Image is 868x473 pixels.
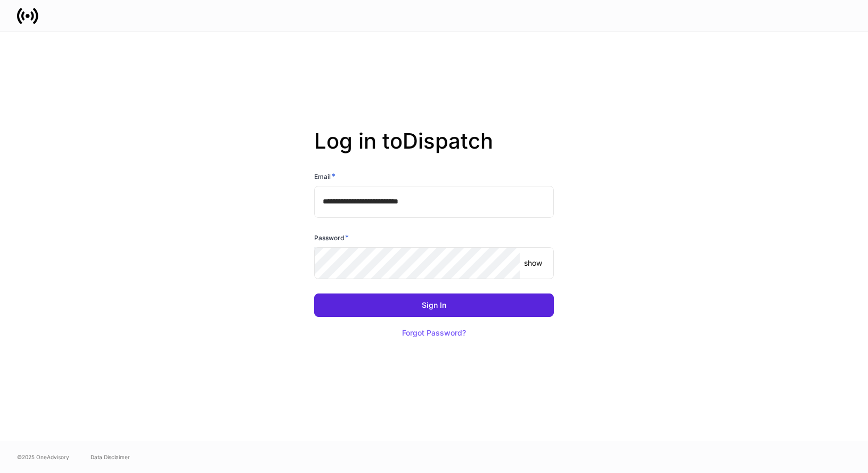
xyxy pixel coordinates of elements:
a: Data Disclaimer [91,453,130,461]
h2: Log in to Dispatch [314,128,554,171]
button: Forgot Password? [389,321,479,345]
h6: Password [314,232,349,243]
div: Forgot Password? [402,329,466,337]
button: Sign In [314,293,554,317]
h6: Email [314,171,335,182]
span: © 2025 OneAdvisory [17,453,69,461]
p: show [524,258,542,268]
div: Sign In [422,301,446,309]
